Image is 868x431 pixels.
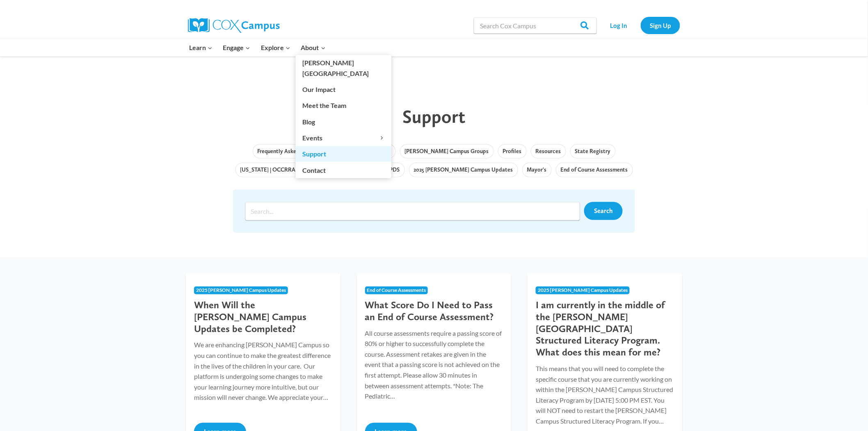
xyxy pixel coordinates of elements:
a: Log In [601,17,637,34]
span: 2025 [PERSON_NAME] Campus Updates [538,287,628,293]
button: Child menu of Events [296,130,391,146]
a: Profiles [498,144,527,159]
input: Search input [245,202,580,220]
h3: What Score Do I Need to Pass an End of Course Assessment? [365,299,503,323]
a: Our Impact [296,82,391,97]
nav: Secondary Navigation [601,17,680,34]
a: [US_STATE] | OCCRRA [235,163,301,177]
a: Contact [296,162,391,178]
a: 2025 [PERSON_NAME] Campus Updates [409,163,518,177]
a: Search [584,202,623,220]
span: 2025 [PERSON_NAME] Campus Updates [196,287,286,293]
a: Meet the Team [296,98,391,113]
h3: When Will the [PERSON_NAME] Campus Updates be Completed? [194,299,332,335]
form: Search form [245,202,584,220]
a: State Registry [570,144,616,159]
button: Child menu of Learn [184,39,218,56]
button: Child menu of Explore [256,39,296,56]
button: Child menu of About [296,39,331,56]
input: Search Cox Campus [474,17,597,34]
p: This means that you will need to complete the specific course that you are currently working on w... [536,363,674,426]
a: Frequently Asked Questions [253,144,331,159]
p: All course assessments require a passing score of 80% or higher to successfully complete the cour... [365,328,503,401]
nav: Primary Navigation [184,39,331,56]
button: Child menu of Engage [218,39,256,56]
a: [PERSON_NAME][GEOGRAPHIC_DATA] [296,55,391,81]
a: Blog [296,114,391,129]
h3: I am currently in the middle of the [PERSON_NAME][GEOGRAPHIC_DATA] Structured Literacy Program. W... [536,299,674,358]
a: [PERSON_NAME] Campus Groups [400,144,494,159]
a: End of Course Assessments [556,163,633,177]
a: Support [296,146,391,162]
span: End of Course Assessments [367,287,426,293]
img: Cox Campus [188,18,280,33]
p: We are enhancing [PERSON_NAME] Campus so you can continue to make the greatest difference in the ... [194,339,332,403]
a: Resources [531,144,566,159]
a: Sign Up [641,17,680,34]
span: Search [594,207,613,215]
a: Mayor's [522,163,552,177]
span: Support [403,105,466,127]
